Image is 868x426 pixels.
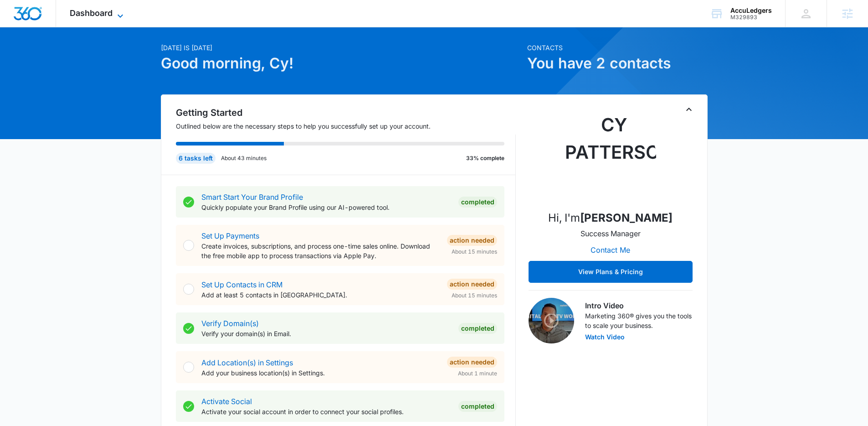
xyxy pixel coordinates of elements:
p: Add your business location(s) in Settings. [201,368,440,378]
div: account name [730,7,772,14]
p: [DATE] is [DATE] [161,43,522,52]
h2: Getting Started [176,106,516,119]
h1: You have 2 contacts [527,52,708,74]
a: Verify Domain(s) [201,319,259,328]
img: Intro Video [529,298,574,343]
a: Activate Social [201,397,252,406]
div: Action Needed [447,235,497,246]
img: Cy Patterson [565,111,656,203]
p: Activate your social account in order to connect your social profiles. [201,407,451,416]
p: About 43 minutes [221,154,267,162]
span: About 15 minutes [452,291,497,300]
span: About 1 minute [458,369,497,378]
a: Set Up Contacts in CRM [201,280,282,289]
button: Toggle Collapse [683,104,694,115]
p: Success Manager [580,228,641,239]
p: Marketing 360® gives you the tools to scale your business. [585,311,693,330]
p: Outlined below are the necessary steps to help you successfully set up your account. [176,121,516,131]
p: Create invoices, subscriptions, and process one-time sales online. Download the free mobile app t... [201,241,440,260]
p: Add at least 5 contacts in [GEOGRAPHIC_DATA]. [201,290,440,300]
p: Hi, I'm [548,210,673,226]
div: account id [730,14,772,21]
a: Smart Start Your Brand Profile [201,192,303,202]
button: Watch Video [585,334,625,340]
p: 33% complete [466,154,504,162]
p: Contacts [527,43,708,52]
button: Contact Me [581,239,639,261]
a: Add Location(s) in Settings [201,358,293,367]
div: Action Needed [447,357,497,368]
h1: Good morning, Cy! [161,52,522,74]
h3: Intro Video [585,300,693,311]
span: About 15 minutes [452,248,497,256]
div: Completed [458,197,497,208]
div: 6 tasks left [176,153,216,164]
div: Completed [458,401,497,412]
a: Set Up Payments [201,231,259,240]
div: Completed [458,323,497,334]
button: View Plans & Pricing [529,261,693,283]
div: Action Needed [447,279,497,290]
span: Dashboard [70,8,113,18]
p: Quickly populate your Brand Profile using our AI-powered tool. [201,203,451,212]
p: Verify your domain(s) in Email. [201,329,451,338]
strong: [PERSON_NAME] [580,211,673,224]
